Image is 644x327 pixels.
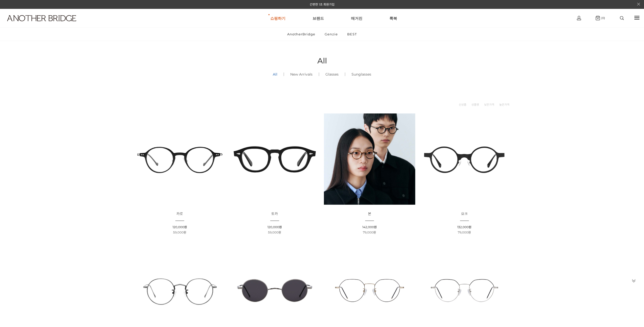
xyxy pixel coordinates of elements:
a: 카로 [176,212,183,216]
a: Sunglasses [345,66,378,83]
img: cart [596,16,600,20]
a: AnotherBridge [283,28,320,41]
a: 브랜드 [313,9,324,27]
a: 요크 [461,212,468,216]
span: 카로 [176,212,183,216]
a: All [266,66,284,83]
span: 120,000원 [173,225,187,229]
a: 낮은가격 [484,102,494,107]
img: 본 - 동그란 렌즈로 돋보이는 아세테이트 안경 이미지 [324,113,415,205]
img: logo [7,15,76,21]
img: 토카 아세테이트 뿔테 안경 이미지 [229,113,320,205]
span: 요크 [461,212,468,216]
a: 룩북 [389,9,397,27]
span: 79,000원 [363,230,376,234]
span: 59,000원 [173,230,186,234]
span: 본 [368,212,371,216]
a: BEST [343,28,361,41]
span: (0) [600,16,605,20]
span: 토카 [271,212,278,216]
span: 142,000원 [362,225,377,229]
a: 쇼핑하기 [270,9,285,27]
a: logo [3,15,99,34]
img: cart [577,16,581,20]
span: 120,000원 [267,225,282,229]
a: 신상품 [459,102,466,107]
a: 토카 [271,212,278,216]
a: Genzie [320,28,342,41]
img: search [620,16,624,20]
span: 79,000원 [458,230,471,234]
a: (0) [596,16,605,20]
span: 59,000원 [268,230,281,234]
a: 간편한 1초 회원가입 [310,3,335,6]
span: All [317,56,327,65]
a: Glasses [319,66,345,83]
span: 132,000원 [457,225,471,229]
a: 높은가격 [499,102,509,107]
img: 요크 글라스 - 트렌디한 디자인의 유니크한 안경 이미지 [419,113,510,205]
a: 매거진 [351,9,362,27]
a: 상품명 [471,102,479,107]
a: 본 [368,212,371,216]
a: New Arrivals [284,66,319,83]
img: 카로 - 감각적인 디자인의 패션 아이템 이미지 [134,113,225,205]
